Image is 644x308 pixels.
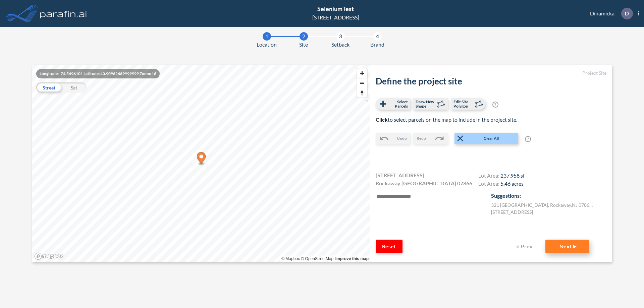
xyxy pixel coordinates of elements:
div: Dinamicka [580,8,639,19]
h4: Lot Area: [478,180,525,188]
button: Next [545,240,589,253]
span: Undo [397,135,407,141]
span: Edit Site Polygon [453,100,473,108]
div: 2 [300,32,308,41]
span: to select parcels on the map to include in the project site. [376,116,517,123]
h5: Project Site [376,70,606,76]
a: OpenStreetMap [301,256,333,261]
span: 237,958 sf [500,172,525,179]
div: Street [36,82,61,93]
span: Clear All [465,135,518,141]
button: Redo [413,133,448,144]
span: Redo [417,135,426,141]
button: Prev [512,240,539,253]
span: Rockaway [GEOGRAPHIC_DATA] 07866 [376,179,472,187]
a: Improve this map [335,256,369,261]
button: Zoom out [357,78,367,88]
label: [STREET_ADDRESS] [491,208,533,215]
span: Location [257,41,277,49]
div: [STREET_ADDRESS] [312,13,359,21]
h2: Define the project site [376,76,606,86]
div: Sat [61,82,87,93]
span: Select Parcels [388,100,408,108]
span: Reset bearing to north [357,88,367,98]
div: 3 [336,32,345,41]
span: ? [525,136,531,142]
div: 1 [263,32,271,41]
button: Undo [376,133,410,144]
span: Zoom out [357,78,367,88]
span: 5.46 acres [500,180,524,187]
button: Reset bearing to north [357,88,367,98]
div: Longitude: -74.5496101 Latitude: 40.90962469999999 Zoom: 16 [36,69,160,78]
b: Click [376,116,388,123]
img: logo [39,7,88,20]
div: 4 [373,32,382,41]
span: ? [492,102,498,108]
canvas: Map [32,65,370,262]
a: Mapbox homepage [34,252,64,260]
span: Site [299,41,308,49]
label: 321 [GEOGRAPHIC_DATA] , Rockaway , NJ 07866 , US [491,201,595,208]
span: Brand [370,41,384,49]
a: Mapbox [281,256,300,261]
div: Map marker [197,152,206,166]
p: Suggestions: [491,192,606,200]
button: Clear All [454,133,518,144]
span: Setback [331,41,350,49]
button: Reset [376,240,402,253]
p: D [625,10,629,16]
button: Zoom in [357,68,367,78]
h4: Lot Area: [478,172,525,180]
span: Draw New Shape [416,100,435,108]
span: SeleniumTest [317,5,354,12]
span: [STREET_ADDRESS] [376,171,424,179]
